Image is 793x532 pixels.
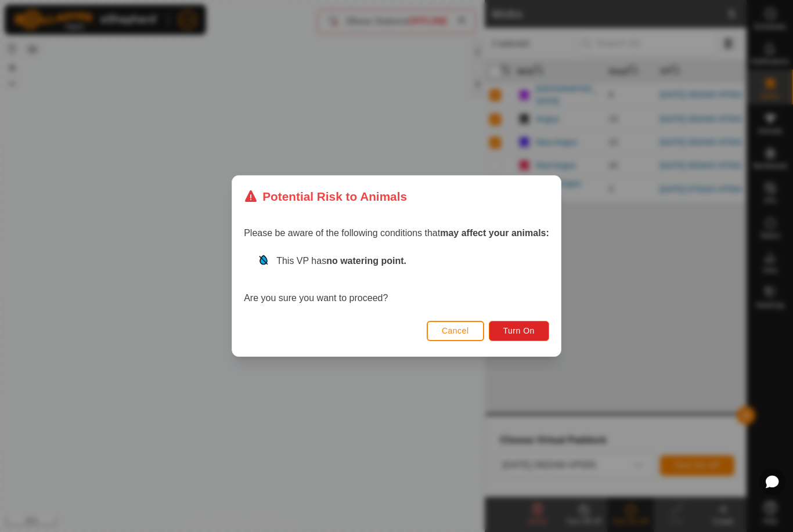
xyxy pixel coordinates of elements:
[326,256,406,266] strong: no watering point.
[244,187,407,205] div: Potential Risk to Animals
[244,254,549,305] div: Are you sure you want to proceed?
[427,321,484,341] button: Cancel
[244,228,549,238] span: Please be aware of the following conditions that
[489,321,549,341] button: Turn On
[503,326,535,335] span: Turn On
[442,326,469,335] span: Cancel
[440,228,549,238] strong: may affect your animals:
[276,256,406,266] span: This VP has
